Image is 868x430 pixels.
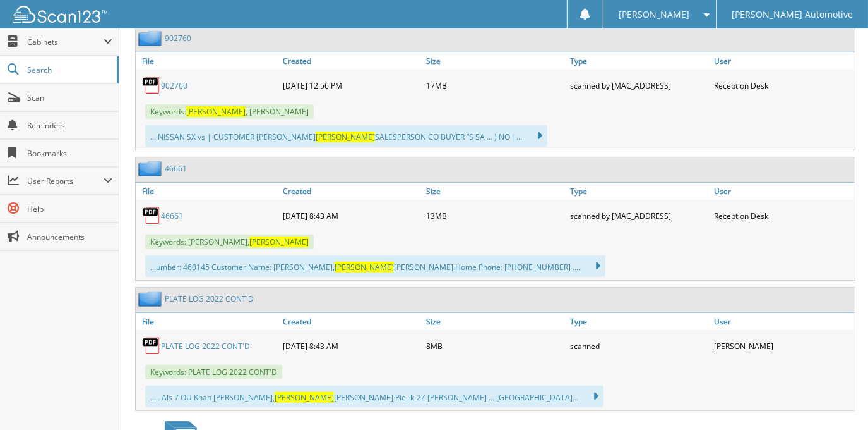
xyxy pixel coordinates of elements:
div: Reception Desk [711,73,855,98]
div: [DATE] 8:43 AM [280,333,424,359]
a: 46661 [165,163,187,174]
a: Size [424,313,568,330]
a: User [711,183,855,200]
a: Size [424,52,568,70]
div: [PERSON_NAME] [711,333,855,359]
span: Scan [27,92,112,103]
span: Announcements [27,231,112,242]
a: File [136,313,280,330]
span: Search [27,64,110,75]
span: [PERSON_NAME] [275,392,334,403]
span: Reminders [27,120,112,131]
img: PDF.png [142,206,161,225]
a: User [711,313,855,330]
span: Keywords: PLATE LOG 2022 CONT'D [145,365,282,379]
a: 46661 [161,211,183,221]
a: 902760 [165,33,191,44]
div: [DATE] 12:56 PM [280,73,424,98]
a: Type [567,52,711,70]
img: folder2.png [138,291,165,307]
a: User [711,52,855,70]
span: Keywords: , [PERSON_NAME] [145,104,314,119]
span: Bookmarks [27,148,112,159]
span: Cabinets [27,37,104,47]
img: PDF.png [142,336,161,355]
img: scan123-logo-white.svg [13,6,107,23]
a: Type [567,313,711,330]
img: PDF.png [142,76,161,95]
a: Size [424,183,568,200]
div: scanned by [MAC_ADDRESS] [567,203,711,228]
span: [PERSON_NAME] [186,106,246,117]
div: 17MB [424,73,568,98]
div: scanned [567,333,711,359]
a: Type [567,183,711,200]
span: User Reports [27,176,104,187]
a: File [136,183,280,200]
span: [PERSON_NAME] [335,262,394,273]
span: [PERSON_NAME] [316,132,375,142]
div: Reception Desk [711,203,855,228]
span: [PERSON_NAME] Automotive [732,11,853,18]
div: [DATE] 8:43 AM [280,203,424,228]
span: [PERSON_NAME] [619,11,689,18]
a: 902760 [161,80,187,91]
a: PLATE LOG 2022 CONT'D [165,293,254,304]
span: [PERSON_NAME] [249,236,309,247]
div: 8MB [424,333,568,359]
span: Keywords: [PERSON_NAME], [145,235,314,249]
div: scanned by [MAC_ADDRESS] [567,73,711,98]
iframe: Chat Widget [805,369,868,430]
a: File [136,52,280,70]
a: Created [280,52,424,70]
img: folder2.png [138,161,165,176]
a: PLATE LOG 2022 CONT'D [161,341,250,352]
div: ...umber: 460145 Customer Name: [PERSON_NAME], [PERSON_NAME] Home Phone: [PHONE_NUMBER] .... [145,255,605,277]
div: 13MB [424,203,568,228]
div: ... NISSAN SX vs | CUSTOMER [PERSON_NAME] SALESPERSON CO BUYER “S SA ... ) NO |... [145,125,547,147]
span: Help [27,204,112,214]
a: Created [280,313,424,330]
div: ... . Als 7 OU Khan [PERSON_NAME], [PERSON_NAME] Pie -k-2Z [PERSON_NAME] ... [GEOGRAPHIC_DATA]... [145,386,603,407]
a: Created [280,183,424,200]
img: folder2.png [138,30,165,46]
